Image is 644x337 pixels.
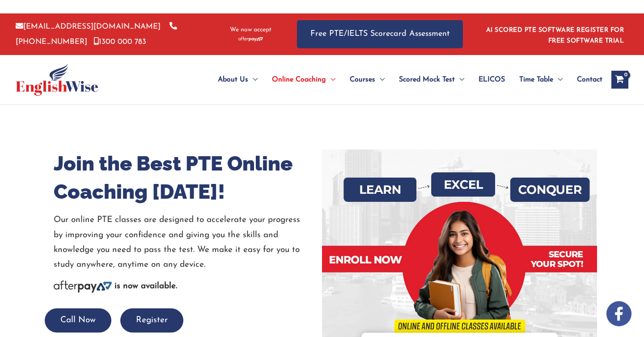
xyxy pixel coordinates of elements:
[45,316,111,324] a: Call Now
[471,64,512,95] a: ELICOS
[230,26,271,34] span: We now accept
[326,64,335,95] span: Menu Toggle
[16,23,177,45] a: [PHONE_NUMBER]
[611,71,628,89] a: View Shopping Cart, empty
[481,20,628,49] aside: Header Widget 1
[54,149,315,206] h1: Join the Best PTE Online Coaching [DATE]!
[512,64,570,95] a: Time TableMenu Toggle
[399,64,455,95] span: Scored Mock Test
[54,281,112,293] img: Afterpay-Logo
[553,64,563,95] span: Menu Toggle
[120,308,183,333] button: Register
[94,38,146,46] a: 1300 000 783
[350,64,375,95] span: Courses
[272,64,326,95] span: Online Coaching
[218,64,248,95] span: About Us
[486,27,624,44] a: AI SCORED PTE SOFTWARE REGISTER FOR FREE SOFTWARE TRIAL
[16,64,98,96] img: cropped-ew-logo
[120,316,183,324] a: Register
[606,301,631,326] img: white-facebook.png
[16,23,161,30] a: [EMAIL_ADDRESS][DOMAIN_NAME]
[570,64,602,95] a: Contact
[392,64,471,95] a: Scored Mock TestMenu Toggle
[455,64,464,95] span: Menu Toggle
[519,64,553,95] span: Time Table
[196,64,602,95] nav: Site Navigation: Main Menu
[211,64,265,95] a: About UsMenu Toggle
[114,282,177,290] b: is now available.
[343,64,392,95] a: CoursesMenu Toggle
[297,20,463,48] a: Free PTE/IELTS Scorecard Assessment
[479,64,505,95] span: ELICOS
[54,213,315,272] p: Our online PTE classes are designed to accelerate your progress by improving your confidence and ...
[45,308,111,333] button: Call Now
[238,37,263,42] img: Afterpay-Logo
[248,64,258,95] span: Menu Toggle
[577,64,602,95] span: Contact
[375,64,385,95] span: Menu Toggle
[265,64,343,95] a: Online CoachingMenu Toggle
